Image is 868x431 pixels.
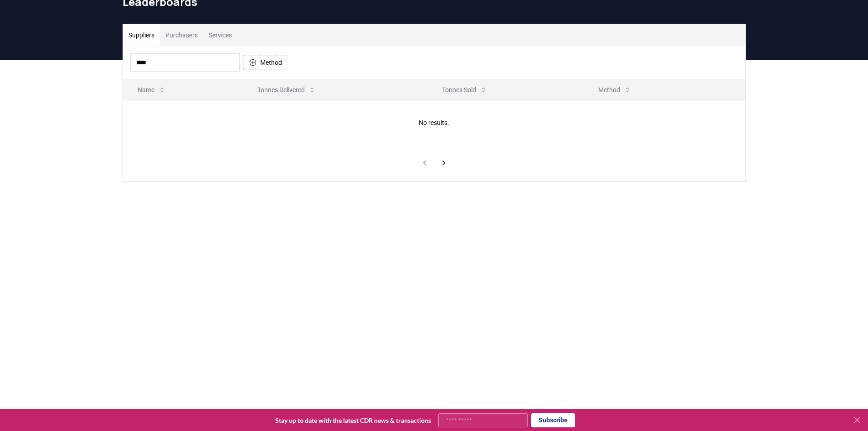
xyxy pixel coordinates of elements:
[591,81,638,99] button: Method
[160,24,203,46] button: Purchasers
[203,24,237,46] button: Services
[250,81,323,99] button: Tonnes Delivered
[243,55,288,70] button: Method
[130,81,173,99] button: Name
[123,101,745,145] td: No results.
[436,154,452,172] button: next page
[123,24,160,46] button: Suppliers
[435,81,494,99] button: Tonnes Sold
